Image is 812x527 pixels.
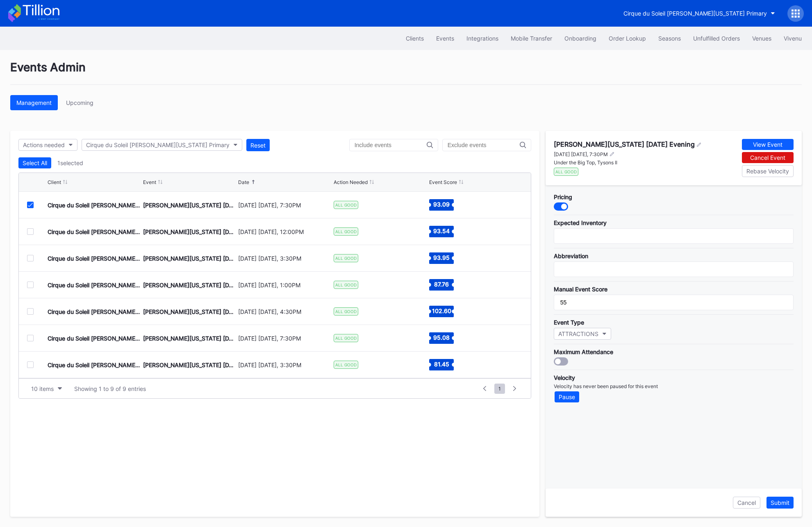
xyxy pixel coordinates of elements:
[742,139,794,150] button: View Event
[652,31,687,46] button: Seasons
[86,141,230,148] div: Cirque du Soleil [PERSON_NAME][US_STATE] Primary
[558,31,603,46] button: Onboarding
[27,383,66,394] button: 10 items
[429,179,457,185] div: Event Score
[334,307,358,316] div: ALL GOOD
[334,179,368,185] div: Action Needed
[238,335,332,342] div: [DATE] [DATE], 7:30PM
[48,255,141,262] div: Cirque du Soleil [PERSON_NAME][US_STATE] Primary
[784,35,802,42] div: Vivenu
[48,179,61,185] div: Client
[433,334,450,341] text: 95.08
[48,228,141,235] div: Cirque du Soleil [PERSON_NAME][US_STATE] Primary
[658,35,681,42] div: Seasons
[554,328,611,340] button: ATTRACTIONS
[238,228,332,235] div: [DATE] [DATE], 12:00PM
[554,140,695,148] div: [PERSON_NAME][US_STATE] [DATE] Evening
[18,157,51,168] button: Select All
[23,141,65,148] div: Actions needed
[74,385,146,392] div: Showing 1 to 9 of 9 entries
[143,335,237,342] div: [PERSON_NAME][US_STATE] [DATE] Evening
[466,35,498,42] div: Integrations
[10,60,802,85] div: Events Admin
[250,142,266,149] div: Reset
[433,201,450,208] text: 93.09
[554,374,794,381] div: Velocity
[143,361,237,368] div: [PERSON_NAME][US_STATE] [DATE] Afternoon
[494,384,505,394] span: 1
[31,385,54,392] div: 10 items
[433,254,450,261] text: 93.95
[430,31,460,46] button: Events
[554,219,794,226] div: Expected Inventory
[238,308,332,315] div: [DATE] [DATE], 4:30PM
[82,139,242,151] button: Cirque du Soleil [PERSON_NAME][US_STATE] Primary
[554,252,794,259] div: Abbreviation
[434,281,449,288] text: 87.76
[687,31,746,46] button: Unfulfilled Orders
[603,31,652,46] button: Order Lookup
[778,31,808,46] a: Vivenu
[238,282,332,288] div: [DATE] [DATE], 1:00PM
[60,95,100,110] button: Upcoming
[334,361,358,369] div: ALL GOOD
[238,202,332,209] div: [DATE] [DATE], 7:30PM
[623,10,767,17] div: Cirque du Soleil [PERSON_NAME][US_STATE] Primary
[16,99,52,106] div: Management
[238,361,332,368] div: [DATE] [DATE], 3:30PM
[57,159,83,166] div: 1 selected
[750,154,785,161] div: Cancel Event
[746,31,778,46] button: Venues
[334,281,358,289] div: ALL GOOD
[143,255,237,262] div: [PERSON_NAME][US_STATE] [DATE] Afternoon
[753,141,782,148] div: View Event
[238,255,332,262] div: [DATE] [DATE], 3:30PM
[400,31,430,46] a: Clients
[554,383,794,389] div: Velocity has never been paused for this event
[18,139,77,151] button: Actions needed
[246,139,270,151] button: Reset
[558,330,598,337] div: ATTRACTIONS
[48,308,141,315] div: Cirque du Soleil [PERSON_NAME][US_STATE] Primary
[334,201,358,209] div: ALL GOOD
[48,335,141,342] div: Cirque du Soleil [PERSON_NAME][US_STATE] Primary
[48,202,141,209] div: Cirque du Soleil [PERSON_NAME][US_STATE] Primary
[505,31,558,46] button: Mobile Transfer
[559,393,575,400] div: Pause
[460,31,505,46] button: Integrations
[554,193,794,200] div: Pricing
[238,179,249,185] div: Date
[334,227,358,236] div: ALL GOOD
[746,168,789,175] div: Rebase Velocity
[143,282,237,288] div: [PERSON_NAME][US_STATE] [DATE] Afternoon
[143,308,237,315] div: [PERSON_NAME][US_STATE] [DATE] Evening
[448,142,520,148] input: Exclude events
[436,35,454,42] div: Events
[554,319,794,326] div: Event Type
[406,35,424,42] div: Clients
[733,497,760,509] button: Cancel
[334,334,358,342] div: ALL GOOD
[143,202,237,209] div: [PERSON_NAME][US_STATE] [DATE] Evening
[433,227,450,234] text: 93.54
[143,179,156,185] div: Event
[48,361,141,368] div: Cirque du Soleil [PERSON_NAME][US_STATE] Primary
[10,95,58,110] button: Management
[434,361,449,368] text: 81.45
[737,499,756,506] div: Cancel
[334,254,358,262] div: ALL GOOD
[554,159,702,166] div: Under the Big Top, Tysons II
[564,35,596,42] div: Onboarding
[511,35,552,42] div: Mobile Transfer
[554,168,578,176] div: ALL GOOD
